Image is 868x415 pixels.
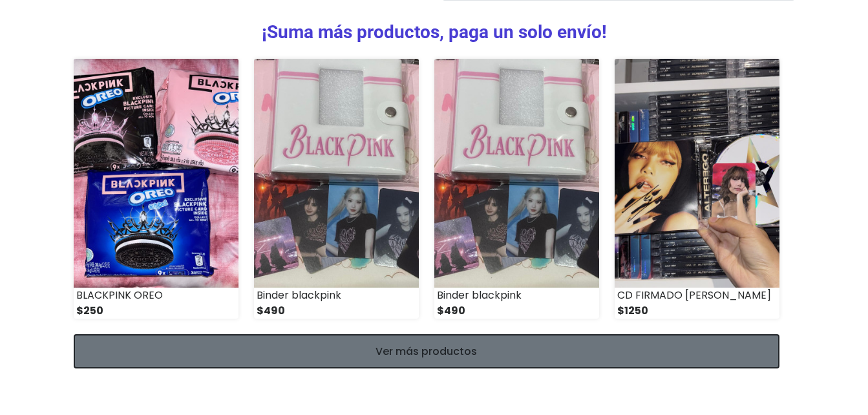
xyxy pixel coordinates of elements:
[615,303,779,319] div: $1250
[74,288,238,303] div: BLACKPINK OREO
[615,59,779,288] img: CD FIRMADO LISA ALTEREGO
[434,288,599,303] div: Binder blackpink
[74,303,238,319] div: $250
[434,303,599,319] div: $490
[74,334,779,368] a: Ver más productos
[254,303,419,319] div: $490
[254,59,419,288] img: Binder blackpink
[74,59,238,288] img: BLACKPINK OREO
[254,59,419,319] a: Binder blackpink $490
[434,59,599,319] a: Binder blackpink $490
[434,59,599,288] img: Binder blackpink
[74,59,238,319] a: BLACKPINK OREO $250
[254,288,419,303] div: Binder blackpink
[74,21,795,43] h3: ¡Suma más productos, paga un solo envío!
[615,59,779,319] a: CD FIRMADO [PERSON_NAME] $1250
[615,288,779,303] div: CD FIRMADO [PERSON_NAME]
